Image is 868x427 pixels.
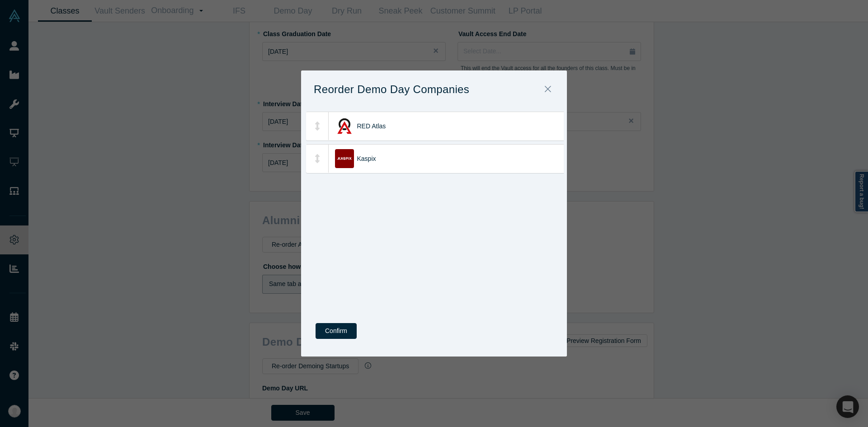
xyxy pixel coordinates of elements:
img: RED Atlas [335,117,354,136]
div: Kaspix [357,145,569,173]
h1: Reorder Demo Day Companies [314,80,485,99]
div: RED Atlas [357,112,569,140]
li: RED AtlasRED Atlas [306,112,569,141]
button: Confirm [316,323,357,339]
img: Kaspix [335,149,354,168]
li: KaspixKaspix [306,144,569,173]
button: Close [538,80,557,99]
